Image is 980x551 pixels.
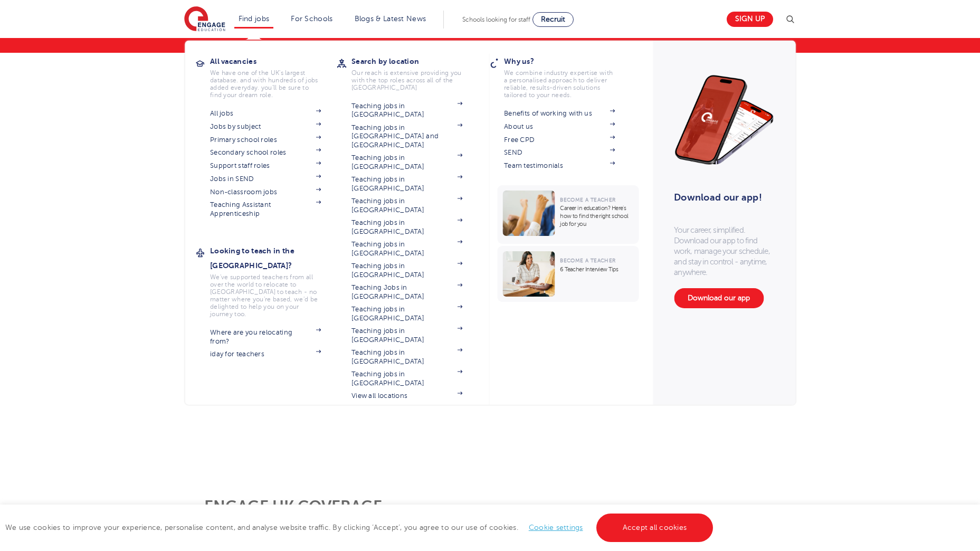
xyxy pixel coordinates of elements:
[351,102,462,119] a: Teaching jobs in [GEOGRAPHIC_DATA]
[351,262,462,279] a: Teaching jobs in [GEOGRAPHIC_DATA]
[532,12,574,27] a: Recruit
[210,161,321,170] a: Support staff roles
[351,154,462,171] a: Teaching jobs in [GEOGRAPHIC_DATA]
[351,54,478,91] a: Search by locationOur reach is extensive providing you with the top roles across all of the [GEOG...
[497,246,641,302] a: Become a Teacher6 Teacher Interview Tips
[674,225,774,278] p: Your career, simplified. Download our app to find work, manage your schedule, and stay in control...
[210,350,321,358] a: iday for teachers
[210,243,337,273] h3: Looking to teach in the [GEOGRAPHIC_DATA]?
[504,161,615,170] a: Team testimonials
[351,348,462,366] a: Teaching jobs in [GEOGRAPHIC_DATA]
[210,148,321,157] a: Secondary school roles
[210,136,321,144] a: Primary school roles
[351,305,462,322] a: Teaching jobs in [GEOGRAPHIC_DATA]
[504,122,615,131] a: About us
[504,54,631,99] a: Why us?We combine industry expertise with a personalised approach to deliver reliable, results-dr...
[351,54,478,69] h3: Search by location
[210,175,321,183] a: Jobs in SEND
[204,498,776,516] h2: Engage UK Coverage
[355,15,426,23] a: Blogs & Latest News
[210,54,337,69] h3: All vacancies
[351,370,462,387] a: Teaching jobs in [GEOGRAPHIC_DATA]
[351,123,462,149] a: Teaching jobs in [GEOGRAPHIC_DATA] and [GEOGRAPHIC_DATA]
[596,514,713,542] a: Accept all cookies
[351,69,462,91] p: Our reach is extensive providing you with the top roles across all of the [GEOGRAPHIC_DATA]
[529,524,583,531] a: Cookie settings
[727,12,773,27] a: Sign up
[560,204,633,228] p: Career in education? Here’s how to find the right school job for you
[462,16,530,23] span: Schools looking for staff
[5,524,716,531] span: We use cookies to improve your experience, personalise content, and analyse website traffic. By c...
[291,15,332,23] a: For Schools
[210,188,321,196] a: Non-classroom jobs
[210,243,337,318] a: Looking to teach in the [GEOGRAPHIC_DATA]?We've supported teachers from all over the world to rel...
[560,265,633,273] p: 6 Teacher Interview Tips
[351,327,462,344] a: Teaching jobs in [GEOGRAPHIC_DATA]
[504,54,631,69] h3: Why us?
[351,392,462,400] a: View all locations
[210,273,321,318] p: We've supported teachers from all over the world to relocate to [GEOGRAPHIC_DATA] to teach - no m...
[210,122,321,131] a: Jobs by subject
[351,283,462,301] a: Teaching Jobs in [GEOGRAPHIC_DATA]
[504,148,615,157] a: SEND
[560,197,615,203] span: Become a Teacher
[674,186,769,209] h3: Download our app!
[210,54,337,99] a: All vacanciesWe have one of the UK's largest database. and with hundreds of jobs added everyday. ...
[184,6,225,33] img: Engage Education
[210,201,321,218] a: Teaching Assistant Apprenticeship
[504,109,615,118] a: Benefits of working with us
[504,69,615,99] p: We combine industry expertise with a personalised approach to deliver reliable, results-driven so...
[560,258,615,263] span: Become a Teacher
[210,69,321,99] p: We have one of the UK's largest database. and with hundreds of jobs added everyday. you'll be sur...
[351,197,462,214] a: Teaching jobs in [GEOGRAPHIC_DATA]
[497,185,641,244] a: Become a TeacherCareer in education? Here’s how to find the right school job for you
[351,240,462,258] a: Teaching jobs in [GEOGRAPHIC_DATA]
[239,15,270,23] a: Find jobs
[351,175,462,193] a: Teaching jobs in [GEOGRAPHIC_DATA]
[504,136,615,144] a: Free CPD
[210,328,321,346] a: Where are you relocating from?
[674,288,764,308] a: Download our app
[351,218,462,236] a: Teaching jobs in [GEOGRAPHIC_DATA]
[541,15,565,23] span: Recruit
[210,109,321,118] a: All jobs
